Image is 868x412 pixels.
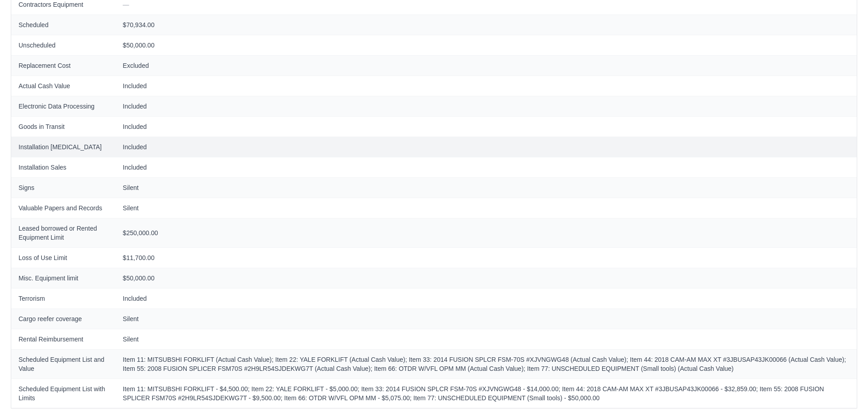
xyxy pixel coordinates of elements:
span: Included [123,102,849,111]
span: $50,000.00 [123,274,849,283]
span: $70,934.00 [123,20,849,29]
span: Included [123,163,849,172]
span: Misc. Equipment limit [19,274,108,283]
span: Silent [123,314,849,323]
span: Installation [MEDICAL_DATA] [19,142,108,152]
span: Rental Reimbursement [19,335,108,344]
span: Item 11: MITSUBSHI FORKLIFT (Actual Cash Value); Item 22: YALE FORKLIFT (Actual Cash Value); Item... [123,355,849,373]
span: $11,700.00 [123,253,849,262]
span: Valuable Papers and Records [19,204,108,213]
span: Replacement Cost [19,61,108,70]
span: Silent [123,204,849,213]
span: Electronic Data Processing [19,102,108,111]
span: Included [123,122,849,131]
span: Actual Cash Value [19,81,108,90]
span: Goods in Transit [19,122,108,131]
span: Cargo reefer coverage [19,314,108,323]
span: Silent [123,335,849,344]
span: Excluded [123,61,849,70]
span: Included [123,81,849,90]
span: Leased borrowed or Rented Equipment Limit [19,224,108,242]
span: Terrorism [19,294,108,303]
span: Scheduled Equipment List and Value [19,355,108,373]
span: Installation Sales [19,163,108,172]
span: Signs [19,183,108,192]
span: Silent [123,183,849,192]
span: Unscheduled [19,41,108,50]
span: $250,000.00 [123,228,849,237]
span: Included [123,142,849,152]
span: Scheduled [19,20,108,29]
span: $50,000.00 [123,41,849,50]
span: Item 11: MITSUBSHI FORKLIFT - $4,500.00; Item 22: YALE FORKLIFT - $5,000.00; Item 33: 2014 FUSION... [123,384,849,403]
span: Loss of Use Limit [19,253,108,262]
span: Included [123,294,849,303]
span: Scheduled Equipment List with Limits [19,384,108,403]
span: — [123,1,129,8]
